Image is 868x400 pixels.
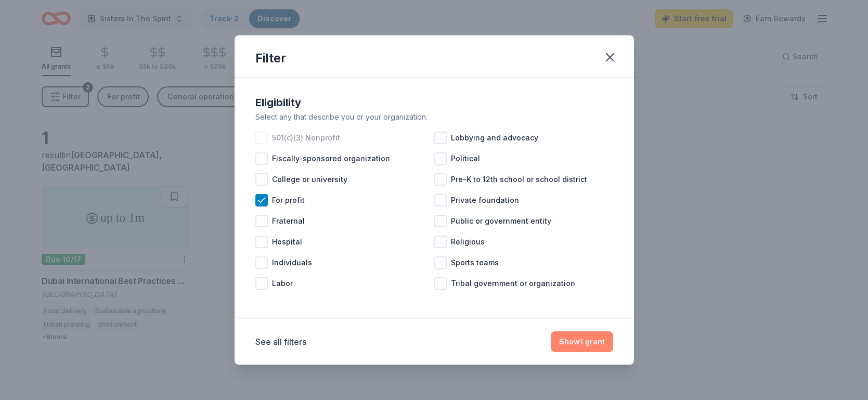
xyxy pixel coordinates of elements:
[551,331,613,352] button: Show1 grant
[451,132,538,144] span: Lobbying and advocacy
[272,152,390,165] span: Fiscally-sponsored organization
[255,111,613,123] div: Select any that describe you or your organization.
[451,194,519,207] span: Private foundation
[451,256,499,269] span: Sports teams
[451,173,587,186] span: Pre-K to 12th school or school district
[451,277,575,290] span: Tribal government or organization
[272,194,305,207] span: For profit
[272,277,293,290] span: Labor
[255,336,306,348] button: See all filters
[451,215,551,227] span: Public or government entity
[272,256,312,269] span: Individuals
[255,50,286,67] div: Filter
[451,236,485,248] span: Religious
[272,215,305,227] span: Fraternal
[451,152,480,165] span: Political
[272,236,302,248] span: Hospital
[272,132,340,144] span: 501(c)(3) Nonprofit
[272,173,347,186] span: College or university
[255,94,613,111] div: Eligibility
